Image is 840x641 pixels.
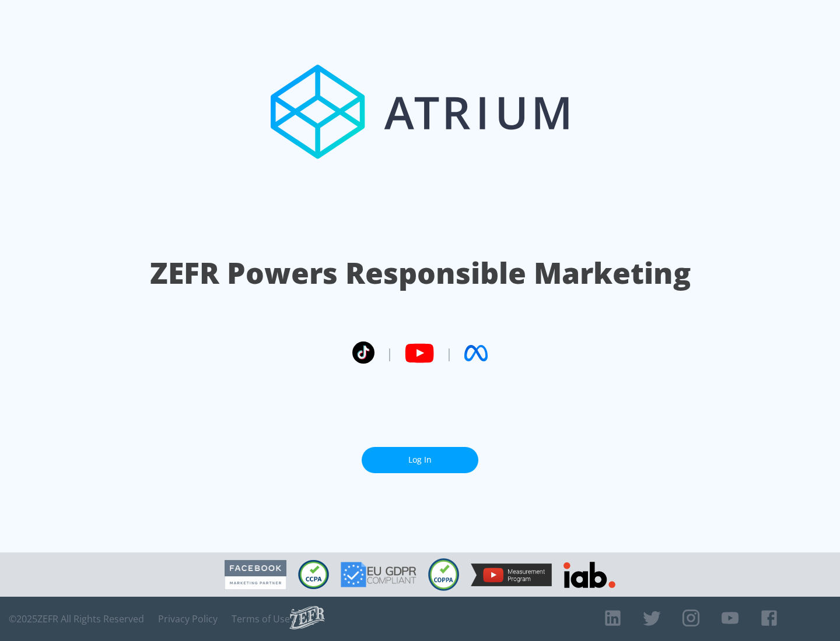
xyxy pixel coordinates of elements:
img: IAB [563,562,615,588]
span: | [386,344,393,362]
a: Privacy Policy [158,613,218,625]
img: CCPA Compliant [298,560,329,589]
a: Terms of Use [232,613,290,625]
img: Facebook Marketing Partner [225,560,286,590]
h1: ZEFR Powers Responsible Marketing [150,253,691,293]
span: © 2025 ZEFR All Rights Reserved [9,613,144,625]
img: COPPA Compliant [428,558,459,591]
span: | [446,344,453,362]
a: Log In [362,447,478,473]
img: YouTube Measurement Program [471,563,552,586]
img: GDPR Compliant [341,562,416,587]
